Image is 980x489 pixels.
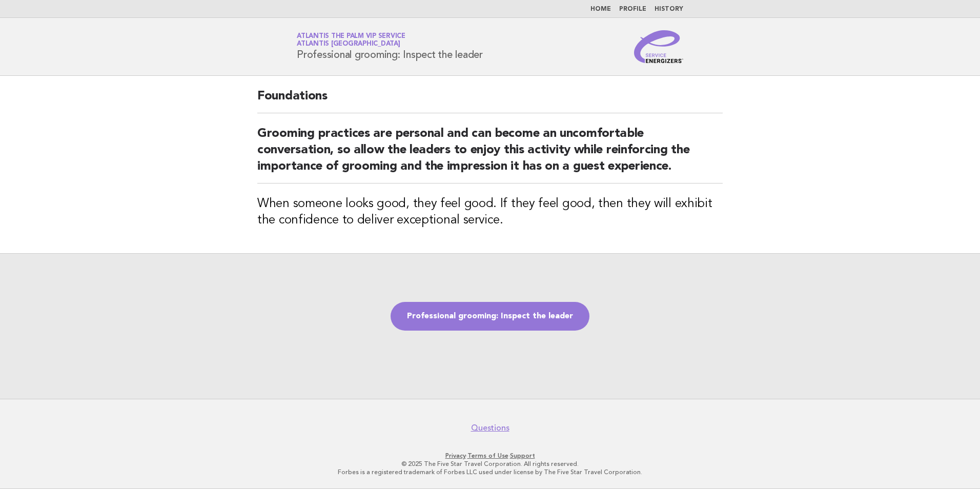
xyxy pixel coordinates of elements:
p: Forbes is a registered trademark of Forbes LLC used under license by The Five Star Travel Corpora... [176,468,804,476]
a: Home [590,6,611,12]
h3: When someone looks good, they feel good. If they feel good, then they will exhibit the confidence... [257,196,723,229]
a: Terms of Use [467,452,508,459]
span: Atlantis [GEOGRAPHIC_DATA] [297,41,400,48]
img: Service Energizers [634,30,683,63]
h2: Grooming practices are personal and can become an uncomfortable conversation, so allow the leader... [257,126,723,184]
a: Support [510,452,535,459]
h1: Professional grooming: Inspect the leader [297,33,483,60]
p: © 2025 The Five Star Travel Corporation. All rights reserved. [176,460,804,468]
a: Atlantis The Palm VIP ServiceAtlantis [GEOGRAPHIC_DATA] [297,33,405,47]
p: · · [176,452,804,460]
a: Privacy [445,452,466,459]
a: Professional grooming: Inspect the leader [391,302,589,331]
a: Profile [619,6,646,12]
a: History [655,6,683,12]
a: Questions [471,423,509,433]
h2: Foundations [257,88,723,113]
